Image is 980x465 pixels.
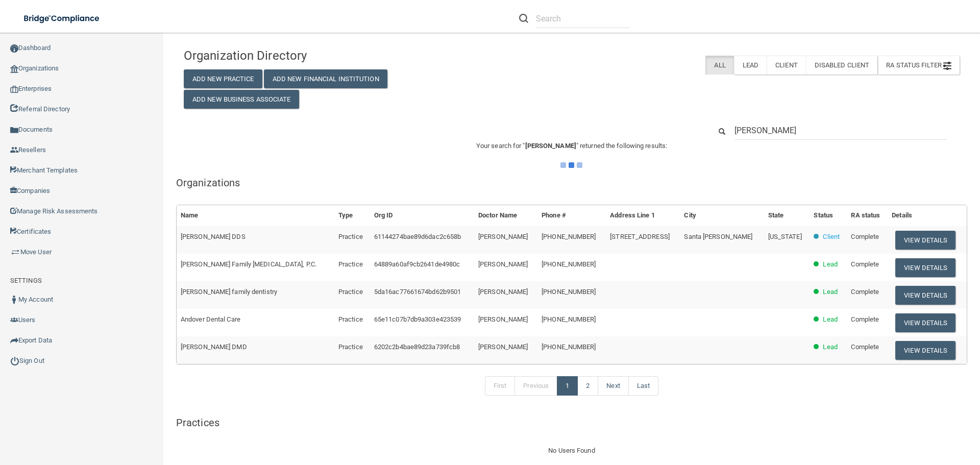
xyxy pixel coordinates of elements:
img: ajax-loader.4d491dd7.gif [560,162,582,168]
th: Doctor Name [474,205,537,226]
span: Andover Dental Care [181,315,240,323]
th: Details [888,205,967,226]
input: Search [734,121,947,140]
button: View Details [895,341,955,360]
span: [PHONE_NUMBER] [542,343,596,351]
span: Complete [851,233,879,240]
h5: Practices [176,417,967,428]
p: Lead [823,258,837,271]
span: Practice [338,315,363,323]
th: RA status [847,205,888,226]
h5: Organizations [176,177,967,188]
img: icon-users.e205127d.png [10,316,18,324]
span: [US_STATE] [768,233,802,240]
span: [PERSON_NAME] DMD [181,343,247,351]
span: RA Status Filter [886,61,951,69]
span: [PHONE_NUMBER] [542,288,596,296]
img: bridge_compliance_login_screen.278c3ca4.svg [15,8,109,29]
span: 5da16ac77661674bd62b9501 [374,288,461,296]
span: [PERSON_NAME] family dentistry [181,288,277,296]
img: ic_user_dark.df1a06c3.png [10,296,18,304]
img: ic_reseller.de258add.png [10,146,18,154]
p: Your search for " " returned the following results: [176,140,967,152]
span: [PERSON_NAME] [478,343,528,351]
th: State [764,205,810,226]
a: 1 [557,376,578,396]
img: enterprise.0d942306.png [10,86,18,93]
button: Add New Business Associate [184,90,299,109]
span: [PERSON_NAME] DDS [181,233,246,240]
th: Name [177,205,334,226]
span: Practice [338,233,363,240]
img: ic-search.3b580494.png [519,14,528,23]
span: [PERSON_NAME] [478,260,528,268]
span: [PHONE_NUMBER] [542,233,596,240]
span: Practice [338,343,363,351]
img: briefcase.64adab9b.png [10,247,20,257]
span: [PERSON_NAME] Family [MEDICAL_DATA], P.C. [181,260,316,268]
input: Search [536,9,629,28]
span: [STREET_ADDRESS] [610,233,670,240]
a: Last [628,376,658,396]
img: ic_power_dark.7ecde6b1.png [10,356,19,365]
button: View Details [895,313,955,332]
span: Practice [338,288,363,296]
span: Complete [851,315,879,323]
button: Add New Practice [184,69,262,88]
span: Santa [PERSON_NAME] [684,233,752,240]
p: Lead [823,341,837,353]
span: [PERSON_NAME] [478,315,528,323]
h4: Organization Directory [184,49,432,62]
label: Disabled Client [806,56,878,75]
p: Lead [823,286,837,298]
button: View Details [895,286,955,305]
img: icon-documents.8dae5593.png [10,126,18,134]
span: [PHONE_NUMBER] [542,315,596,323]
th: Phone # [537,205,606,226]
span: [PERSON_NAME] [478,233,528,240]
button: Add New Financial Institution [264,69,387,88]
span: [PERSON_NAME] [525,142,576,150]
a: 2 [577,376,598,396]
span: Complete [851,343,879,351]
th: Org ID [370,205,474,226]
span: 6202c2b4bae89d23a739fcb8 [374,343,460,351]
img: ic_dashboard_dark.d01f4a41.png [10,44,18,53]
label: SETTINGS [10,275,42,287]
a: Next [598,376,628,396]
th: Address Line 1 [606,205,680,226]
img: icon-filter@2x.21656d0b.png [943,62,951,70]
img: icon-export.b9366987.png [10,336,18,345]
a: Previous [514,376,557,396]
span: [PHONE_NUMBER] [542,260,596,268]
th: Type [334,205,370,226]
p: Lead [823,313,837,326]
th: Status [810,205,847,226]
span: [PERSON_NAME] [478,288,528,296]
label: Client [767,56,806,75]
span: 61144274bae89d6dac2c658b [374,233,461,240]
button: View Details [895,258,955,277]
span: 64889a60af9cb2641de4980c [374,260,460,268]
th: City [680,205,764,226]
img: organization-icon.f8decf85.png [10,65,18,73]
button: View Details [895,231,955,250]
span: 65e11c07b7db9a303e423539 [374,315,461,323]
span: Practice [338,260,363,268]
span: Complete [851,288,879,296]
a: First [485,376,516,396]
label: All [705,56,733,75]
div: No Users Found [176,445,967,457]
span: Complete [851,260,879,268]
p: Client [823,231,840,243]
label: Lead [734,56,767,75]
